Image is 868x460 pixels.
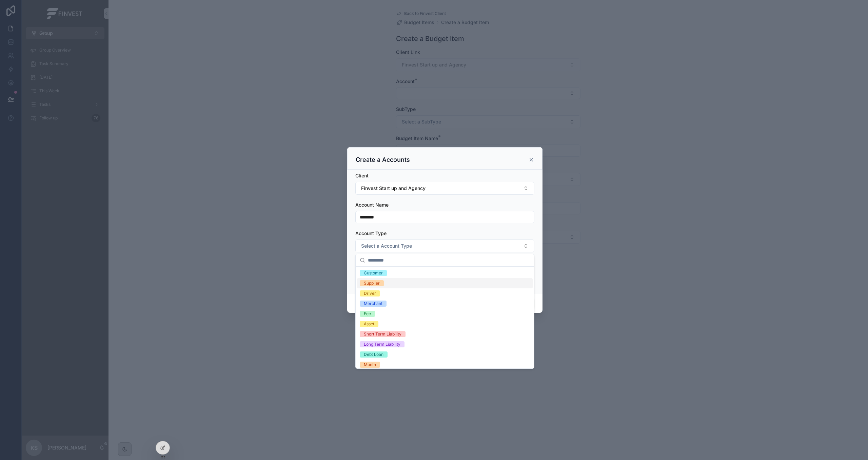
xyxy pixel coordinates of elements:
[355,182,534,195] button: Select Button
[355,239,534,252] button: Select Button
[364,280,380,286] div: Supplier
[364,321,374,327] div: Asset
[364,341,400,347] div: Long Term Liability
[364,311,371,317] div: Fee
[355,230,387,236] span: Account Type
[356,156,410,164] h3: Create a Accounts
[364,290,376,296] div: Driver
[361,243,412,249] span: Select a Account Type
[355,202,389,208] span: Account Name
[361,185,426,192] span: Finvest Start up and Agency
[364,331,401,337] div: Short Term Liability
[355,173,369,178] span: Client
[364,351,383,358] div: Debt Loan
[356,267,534,368] div: Suggestions
[364,270,383,276] div: Customer
[364,301,382,307] div: Merchant
[364,362,376,368] div: Month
